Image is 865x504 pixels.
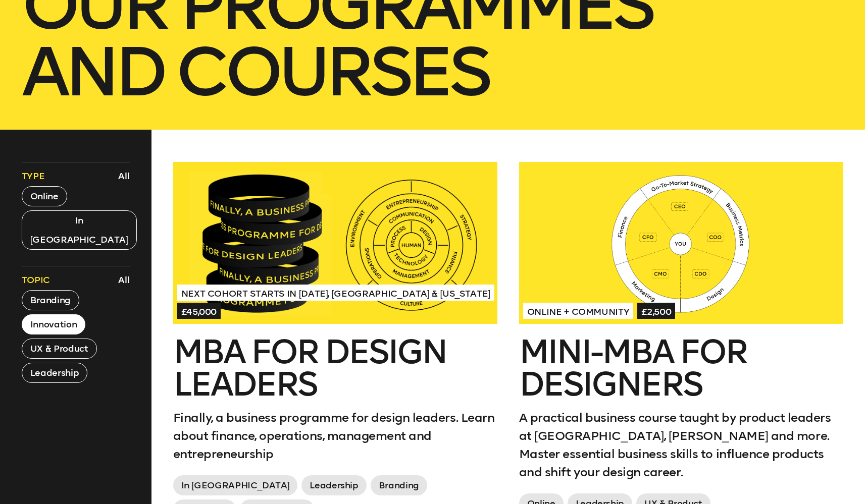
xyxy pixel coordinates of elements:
button: UX & Product [22,339,97,359]
button: All [116,167,132,185]
span: Branding [371,475,427,495]
button: Branding [22,290,79,310]
h2: Mini-MBA for Designers [519,336,843,401]
p: A practical business course taught by product leaders at [GEOGRAPHIC_DATA], [PERSON_NAME] and mor... [519,409,843,481]
span: £45,000 [177,303,221,319]
span: Leadership [301,475,366,495]
span: Type [22,170,45,182]
button: In [GEOGRAPHIC_DATA] [22,210,137,250]
button: Innovation [22,314,85,334]
span: Online + Community [523,303,634,319]
button: Online [22,186,67,206]
p: Finally, a business programme for design leaders. Learn about finance, operations, management and... [173,409,497,463]
span: Topic [22,274,50,286]
span: £2,500 [637,303,675,319]
span: Next Cohort Starts in [DATE], [GEOGRAPHIC_DATA] & [US_STATE] [177,285,494,301]
h2: MBA for Design Leaders [173,336,497,401]
button: All [116,271,132,289]
button: Leadership [22,363,87,383]
span: In [GEOGRAPHIC_DATA] [173,475,298,495]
